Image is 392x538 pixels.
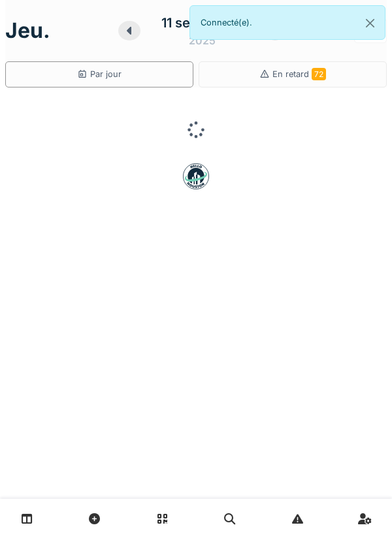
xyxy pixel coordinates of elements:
button: Close [355,6,385,40]
img: badge-BVDL4wpA.svg [183,163,209,189]
div: Connecté(e). [189,5,385,40]
span: En retard [272,69,326,79]
div: 11 septembre [161,13,243,33]
h1: jeu. [5,18,50,43]
span: 72 [312,68,326,80]
div: Par jour [77,68,122,80]
div: 2025 [189,33,216,48]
